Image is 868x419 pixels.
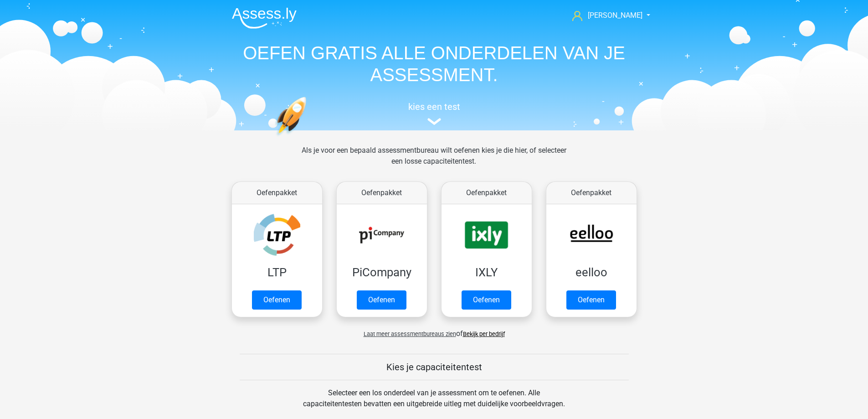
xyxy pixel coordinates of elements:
[294,145,574,178] div: Als je voor een bepaald assessmentbureau wilt oefenen kies je die hier, of selecteer een losse ca...
[463,331,505,337] a: Bekijk per bedrijf
[225,101,644,125] a: kies een test
[566,290,616,310] a: Oefenen
[225,321,644,339] div: of
[357,290,406,310] a: Oefenen
[427,118,441,125] img: assessment
[232,7,297,29] img: Assessly
[240,362,629,372] h5: Kies je capaciteitentest
[569,10,643,21] a: [PERSON_NAME]
[275,97,342,179] img: oefenen
[462,290,511,310] a: Oefenen
[364,331,456,337] span: Laat meer assessmentbureaus zien
[225,101,644,112] h5: kies een test
[588,11,642,20] span: [PERSON_NAME]
[252,290,302,310] a: Oefenen
[225,42,644,86] h1: OEFEN GRATIS ALLE ONDERDELEN VAN JE ASSESSMENT.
